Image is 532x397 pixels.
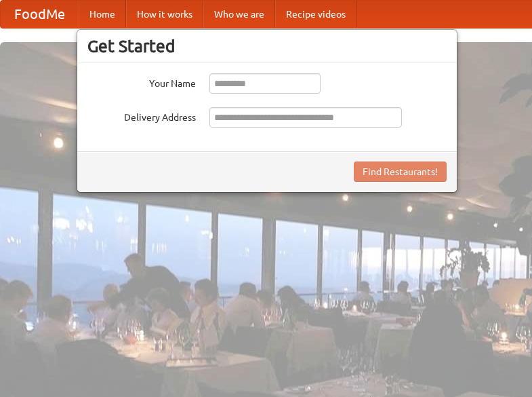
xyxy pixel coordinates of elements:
[354,162,447,182] button: Find Restaurants!
[87,73,196,90] label: Your Name
[87,107,196,124] label: Delivery Address
[275,1,356,28] a: Recipe videos
[79,1,126,28] a: Home
[1,1,79,28] a: FoodMe
[126,1,203,28] a: How it works
[203,1,275,28] a: Who we are
[87,36,447,56] h3: Get Started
